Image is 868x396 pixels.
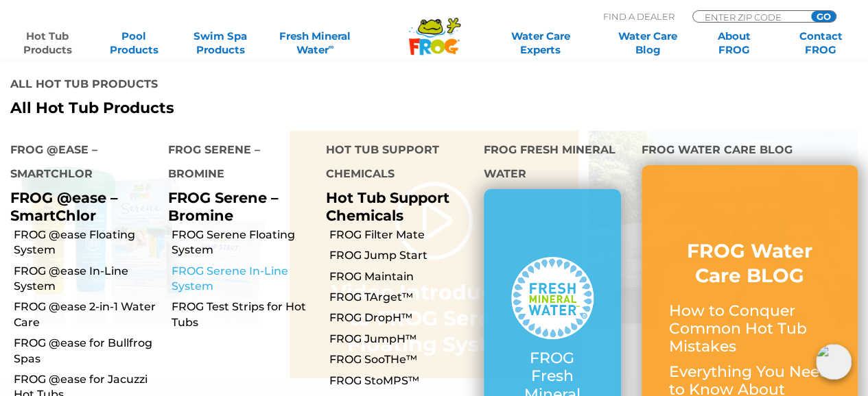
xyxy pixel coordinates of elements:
a: FROG @ease 2-in-1 Water Care [14,299,158,330]
a: FROG Jump Start [329,248,473,263]
h4: Hot Tub Support Chemicals [326,138,463,189]
input: GO [811,11,836,22]
h4: FROG @ease – SmartChlor [10,138,148,189]
a: PoolProducts [100,29,167,57]
a: Hot TubProducts [14,29,81,57]
a: Swim SpaProducts [187,29,254,57]
a: ContactFROG [787,29,854,57]
a: FROG Serene In-Line System [172,264,316,295]
a: Hot Tub Support Chemicals [326,189,449,223]
h4: FROG Fresh Mineral Water [484,138,621,189]
a: FROG Serene Floating System [172,227,316,258]
a: FROG @ease for Bullfrog Spas [14,336,158,367]
a: Water CareBlog [614,29,681,57]
input: Zip Code Form [703,11,796,23]
a: FROG @ease Floating System [14,227,158,258]
h4: FROG Serene – Bromine [168,138,305,189]
a: Fresh MineralWater∞ [273,29,357,57]
p: How to Conquer Common Hot Tub Mistakes [669,302,830,356]
p: Find A Dealer [603,10,675,23]
sup: ∞ [329,42,334,51]
a: FROG DropH™ [329,310,473,325]
a: FROG Test Strips for Hot Tubs [172,299,316,330]
a: FROG JumpH™ [329,332,473,347]
a: FROG Filter Mate [329,227,473,243]
a: FROG SooTHe™ [329,352,473,367]
a: FROG TArget™ [329,290,473,305]
a: FROG @ease In-Line System [14,264,158,295]
h4: FROG Water Care Blog [642,138,858,165]
a: Water CareExperts [486,29,595,57]
h4: All Hot Tub Products [10,72,423,99]
a: All Hot Tub Products [10,99,423,117]
a: AboutFROG [701,29,768,57]
p: FROG Serene – Bromine [168,189,305,223]
a: FROG Maintain [329,269,473,284]
a: FROG StoMPS™ [329,373,473,388]
img: openIcon [816,344,852,380]
p: FROG @ease – SmartChlor [10,189,148,223]
h3: FROG Water Care BLOG [669,238,830,288]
